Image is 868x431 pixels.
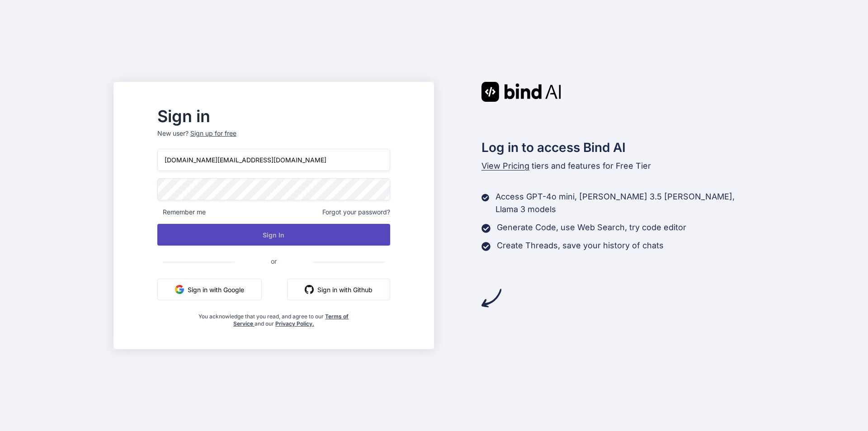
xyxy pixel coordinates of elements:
[233,313,349,327] a: Terms of Service
[481,82,561,102] img: Bind AI logo
[157,224,390,246] button: Sign In
[287,279,390,300] button: Sign in with Github
[481,288,501,308] img: arrow
[190,129,236,138] div: Sign up for free
[235,250,313,272] span: or
[481,138,755,157] h2: Log in to access Bind AI
[481,161,529,171] span: View Pricing
[305,285,314,294] img: github
[196,308,352,327] div: You acknowledge that you read, and agree to our and our
[481,160,755,172] p: tiers and features for Free Tier
[497,221,686,234] p: Generate Code, use Web Search, try code editor
[175,285,184,294] img: google
[157,129,390,149] p: New user?
[157,208,206,217] span: Remember me
[495,190,755,216] p: Access GPT-4o mini, [PERSON_NAME] 3.5 [PERSON_NAME], Llama 3 models
[322,208,390,217] span: Forgot your password?
[275,320,314,327] a: Privacy Policy.
[157,149,390,171] input: Login or Email
[157,279,262,300] button: Sign in with Google
[157,109,390,123] h2: Sign in
[497,239,664,252] p: Create Threads, save your history of chats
